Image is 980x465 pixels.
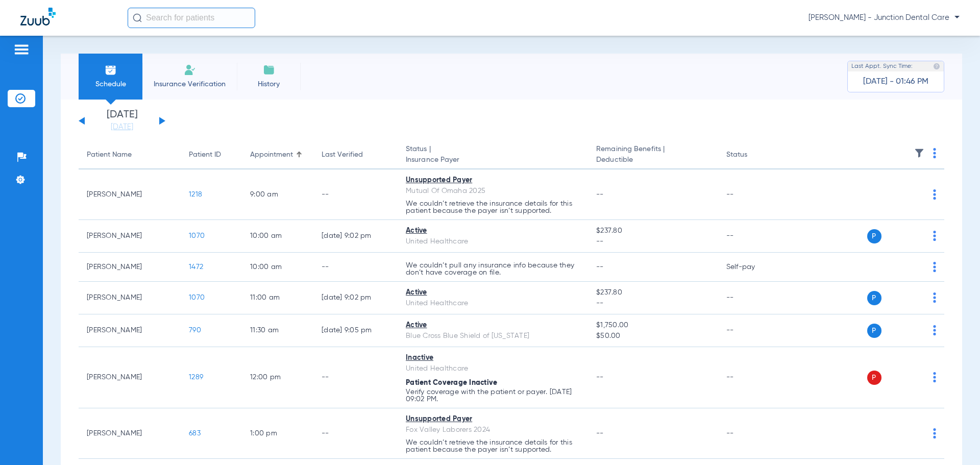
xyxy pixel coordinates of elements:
td: [PERSON_NAME] [79,282,181,314]
div: Unsupported Payer [406,175,580,186]
div: Unsupported Payer [406,414,580,425]
img: group-dot-blue.svg [933,262,936,272]
th: Status | [398,141,588,169]
td: -- [313,347,398,408]
p: We couldn’t retrieve the insurance details for this patient because the payer isn’t supported. [406,200,580,214]
img: group-dot-blue.svg [933,428,936,438]
span: $50.00 [596,331,709,341]
img: filter.svg [914,148,924,158]
td: -- [718,282,787,314]
span: -- [596,430,604,437]
td: 1:00 PM [242,408,313,459]
td: -- [313,408,398,459]
td: 10:00 AM [242,253,313,282]
img: group-dot-blue.svg [933,148,936,158]
td: 11:00 AM [242,282,313,314]
div: Patient Name [87,150,173,160]
span: 1070 [189,232,205,239]
td: 11:30 AM [242,314,313,347]
p: We couldn’t retrieve the insurance details for this patient because the payer isn’t supported. [406,439,580,453]
td: 12:00 PM [242,347,313,408]
span: Schedule [86,79,135,89]
div: Appointment [250,150,305,160]
div: Patient Name [87,150,132,160]
img: group-dot-blue.svg [933,189,936,200]
span: -- [596,298,709,309]
td: 10:00 AM [242,220,313,253]
div: Fox Valley Laborers 2024 [406,425,580,435]
span: $237.80 [596,226,709,236]
td: -- [718,169,787,220]
span: -- [596,236,709,247]
li: [DATE] [91,110,153,132]
div: United Healthcare [406,363,580,374]
div: Patient ID [189,150,234,160]
div: Appointment [250,150,293,160]
img: group-dot-blue.svg [933,292,936,303]
span: History [244,79,293,89]
img: last sync help info [933,63,940,70]
span: [PERSON_NAME] - Junction Dental Care [808,13,960,23]
img: hamburger-icon [13,43,30,56]
span: 683 [189,430,201,437]
span: Insurance Payer [406,155,580,165]
span: 1218 [189,191,202,198]
span: $1,750.00 [596,320,709,331]
th: Status [718,141,787,169]
div: United Healthcare [406,298,580,309]
div: Active [406,226,580,236]
img: group-dot-blue.svg [933,372,936,382]
p: Verify coverage with the patient or payer. [DATE] 09:02 PM. [406,388,580,403]
td: 9:00 AM [242,169,313,220]
span: Patient Coverage Inactive [406,379,497,386]
span: P [867,291,881,305]
img: History [263,64,275,76]
span: -- [596,191,604,198]
td: [PERSON_NAME] [79,314,181,347]
div: Last Verified [322,150,389,160]
img: group-dot-blue.svg [933,325,936,335]
span: P [867,371,881,385]
img: Schedule [105,64,117,76]
div: Last Verified [322,150,363,160]
span: Last Appt. Sync Time: [851,61,913,71]
span: 1070 [189,294,205,301]
div: Patient ID [189,150,221,160]
td: Self-pay [718,253,787,282]
span: Insurance Verification [150,79,229,89]
td: -- [313,169,398,220]
span: -- [596,263,604,271]
span: Deductible [596,155,709,165]
td: [DATE] 9:02 PM [313,220,398,253]
img: group-dot-blue.svg [933,231,936,241]
span: 1472 [189,263,203,271]
img: Zuub Logo [20,8,56,26]
img: Search Icon [133,13,142,22]
span: P [867,324,881,338]
td: [DATE] 9:05 PM [313,314,398,347]
td: [DATE] 9:02 PM [313,282,398,314]
td: -- [313,253,398,282]
td: [PERSON_NAME] [79,347,181,408]
td: -- [718,314,787,347]
div: Active [406,320,580,331]
div: Active [406,287,580,298]
td: [PERSON_NAME] [79,408,181,459]
td: -- [718,220,787,253]
span: [DATE] - 01:46 PM [863,77,928,87]
div: Inactive [406,353,580,363]
div: United Healthcare [406,236,580,247]
td: -- [718,408,787,459]
span: 790 [189,327,201,334]
div: Mutual Of Omaha 2025 [406,186,580,197]
div: Blue Cross Blue Shield of [US_STATE] [406,331,580,341]
span: $237.80 [596,287,709,298]
td: -- [718,347,787,408]
td: [PERSON_NAME] [79,253,181,282]
td: [PERSON_NAME] [79,169,181,220]
span: P [867,229,881,243]
th: Remaining Benefits | [588,141,718,169]
img: Manual Insurance Verification [184,64,196,76]
p: We couldn’t pull any insurance info because they don’t have coverage on file. [406,262,580,276]
span: -- [596,374,604,381]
